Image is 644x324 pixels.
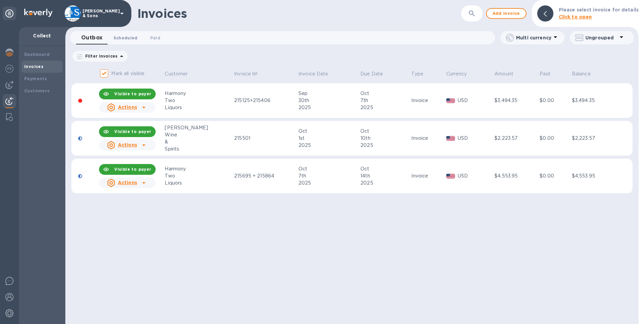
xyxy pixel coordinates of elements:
[165,104,232,111] div: Liquors
[118,180,137,185] u: Actions
[137,6,187,21] h1: Invoices
[446,174,455,179] img: USD
[298,128,358,135] div: Oct
[411,70,423,77] p: Type
[360,97,409,104] div: 7th
[585,34,617,41] p: Ungrouped
[165,180,232,187] div: Liquors
[118,104,137,110] u: Actions
[411,135,444,142] div: Invoice
[165,131,232,138] div: Wine
[114,129,151,134] b: Visible to payer
[446,70,467,77] p: Currency
[298,90,358,97] div: Sep
[360,90,409,97] div: Oct
[5,65,13,73] img: Foreign exchange
[234,172,296,180] div: 215695 + 215864
[298,180,358,187] div: 2025
[492,9,520,18] span: Add invoice
[298,97,358,104] div: 30th
[165,172,232,180] div: Two
[234,135,296,142] div: 215501
[298,172,358,180] div: 7th
[360,180,409,187] div: 2025
[559,14,592,20] b: Click to open
[360,104,409,111] div: 2025
[111,70,144,77] p: Mark all visible
[572,70,591,77] p: Balance
[411,172,444,180] div: Invoice
[165,165,232,172] div: Harmony
[458,135,492,142] p: USD
[458,97,492,104] p: USD
[411,97,444,104] div: Invoice
[298,70,328,77] p: Invoice Date
[360,70,392,77] span: Due Date
[24,52,50,57] b: Dashboard
[118,142,137,148] u: Actions
[298,104,358,111] div: 2025
[150,34,160,41] span: Paid
[165,145,232,153] div: Spirits
[165,138,232,145] div: &
[3,7,16,20] div: Unpin categories
[24,9,53,17] img: Logo
[83,53,118,59] p: Filter Invoices
[165,70,196,77] span: Customer
[298,165,358,172] div: Oct
[360,70,383,77] p: Due Date
[494,172,538,180] div: $4,553.95
[494,97,538,104] div: $3,494.35
[572,97,615,104] div: $3,494.35
[298,135,358,142] div: 1st
[540,135,570,142] div: $0.00
[360,135,409,142] div: 10th
[446,136,455,141] img: USD
[559,7,639,12] b: Please select invoice for details
[360,142,409,149] div: 2025
[298,142,358,149] div: 2025
[165,97,232,104] div: Two
[298,70,337,77] span: Invoice Date
[360,172,409,180] div: 14th
[81,33,103,42] span: Outbox
[572,70,600,77] span: Balance
[114,34,138,41] span: Scheduled
[360,128,409,135] div: Oct
[458,172,492,180] p: USD
[446,98,455,103] img: USD
[540,172,570,180] div: $0.00
[360,165,409,172] div: Oct
[572,172,615,180] div: $4,553.95
[234,70,258,77] p: Invoice №
[234,70,266,77] span: Invoice №
[24,32,60,39] p: Collect
[411,70,432,77] span: Type
[165,90,232,97] div: Harmony
[165,124,232,131] div: [PERSON_NAME]
[114,167,151,172] b: Visible to payer
[494,135,538,142] div: $2,223.57
[540,70,550,77] p: Paid
[540,97,570,104] div: $0.00
[83,9,116,18] p: [PERSON_NAME] & Sons
[486,8,526,19] button: Add invoice
[494,70,522,77] span: Amount
[572,135,615,142] div: $2,223.57
[24,88,50,93] b: Customers
[516,34,551,41] p: Multi currency
[540,70,559,77] span: Paid
[24,76,47,81] b: Payments
[114,91,151,96] b: Visible to payer
[24,64,43,69] b: Invoices
[494,70,513,77] p: Amount
[165,70,188,77] p: Customer
[234,97,296,104] div: 215125+215406
[446,70,476,77] span: Currency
